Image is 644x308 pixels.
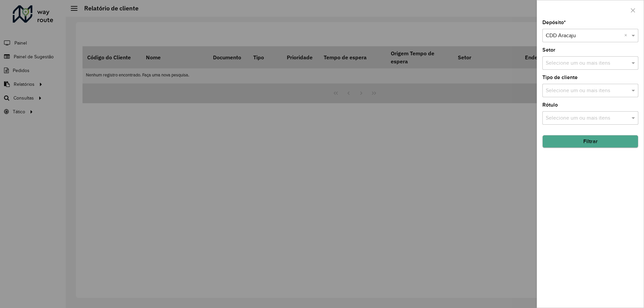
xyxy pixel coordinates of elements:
[542,18,566,26] label: Depósito
[542,135,638,148] button: Filtrar
[542,73,578,81] label: Tipo de cliente
[624,32,630,40] span: Clear all
[542,101,558,109] label: Rótulo
[542,46,555,54] label: Setor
